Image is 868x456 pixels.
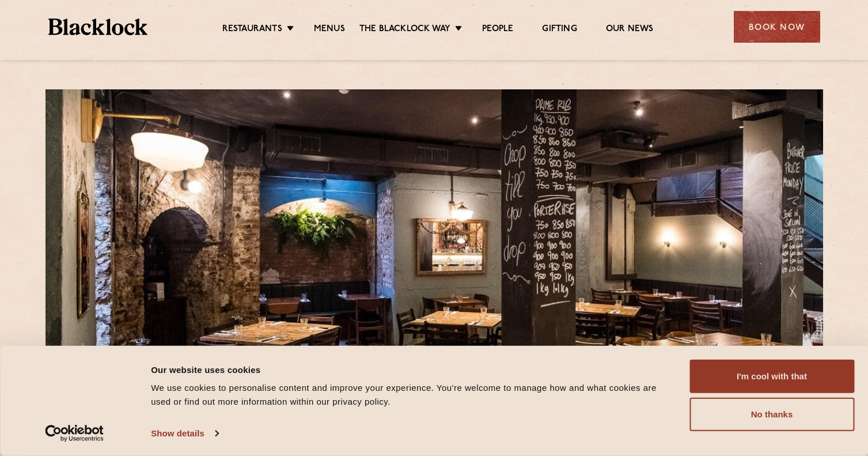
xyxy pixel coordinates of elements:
[482,24,513,36] a: People
[689,398,854,431] button: No thanks
[48,18,148,35] img: BL_Textured_Logo-footer-cropped.svg
[689,360,854,393] button: I'm cool with that
[542,24,577,36] a: Gifting
[734,11,820,43] div: Book Now
[24,425,125,442] a: Usercentrics Cookiebot - opens in a new window
[151,425,218,442] a: Show details
[314,24,345,36] a: Menus
[606,24,654,36] a: Our News
[222,24,282,36] a: Restaurants
[359,24,450,36] a: The Blacklock Way
[151,363,676,376] div: Our website uses cookies
[151,381,676,409] div: We use cookies to personalise content and improve your experience. You're welcome to manage how a...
